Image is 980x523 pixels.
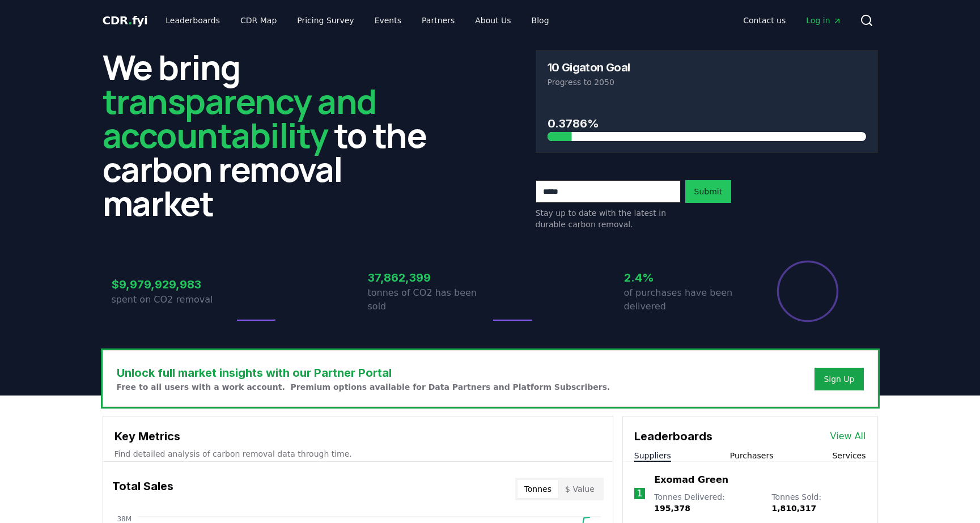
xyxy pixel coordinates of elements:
button: $ Value [558,480,601,498]
p: tonnes of CO2 has been sold [368,286,490,313]
a: Blog [523,10,558,31]
button: Tonnes [517,480,558,498]
button: Suppliers [634,450,671,461]
p: Find detailed analysis of carbon removal data through time. [114,448,601,460]
button: Submit [685,180,732,203]
p: Tonnes Delivered : [654,491,760,514]
h3: Leaderboards [634,428,712,445]
span: Log in [806,15,841,26]
a: Partners [413,10,464,31]
nav: Main [156,10,558,31]
a: Pricing Survey [288,10,363,31]
button: Sign Up [814,368,863,390]
span: 1,810,317 [771,504,816,513]
p: Progress to 2050 [548,76,866,88]
span: . [128,14,132,27]
a: Log in [797,10,850,31]
h3: 2.4% [624,269,746,286]
h3: 37,862,399 [368,269,490,286]
span: CDR fyi [103,14,148,27]
h3: 0.3786% [548,115,866,132]
p: Free to all users with a work account. Premium options available for Data Partners and Platform S... [117,381,610,393]
a: Leaderboards [156,10,229,31]
button: Purchasers [730,450,774,461]
a: View All [830,430,866,443]
button: Services [832,450,866,461]
p: 1 [637,487,642,500]
p: spent on CO2 removal [112,293,234,307]
h3: Total Sales [112,478,173,500]
nav: Main [734,10,850,31]
div: Percentage of sales delivered [776,260,839,323]
a: Sign Up [824,373,854,385]
p: of purchases have been delivered [624,286,746,313]
h3: $9,979,929,983 [112,276,234,293]
a: About Us [466,10,520,31]
a: CDR.fyi [103,12,148,28]
tspan: 38M [117,515,131,523]
p: Tonnes Sold : [771,491,866,514]
h3: 10 Gigaton Goal [548,62,630,73]
h3: Unlock full market insights with our Partner Portal [117,364,610,381]
a: Events [366,10,410,31]
a: Contact us [734,10,795,31]
p: Stay up to date with the latest in durable carbon removal. [536,207,681,230]
span: 195,378 [654,504,690,513]
a: CDR Map [231,10,286,31]
h3: Key Metrics [114,428,601,445]
h2: We bring to the carbon removal market [103,50,445,220]
a: Exomad Green [654,473,728,487]
span: transparency and accountability [103,78,376,158]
